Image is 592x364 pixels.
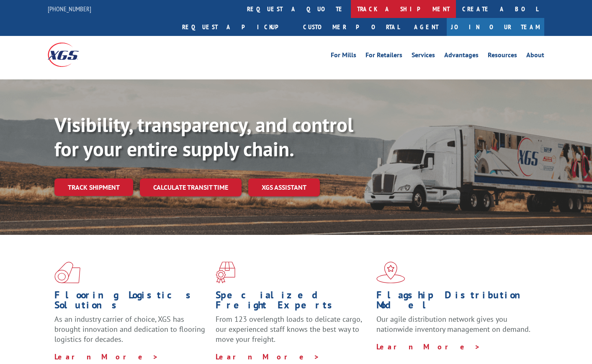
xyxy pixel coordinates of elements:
[54,352,159,361] a: Learn More >
[176,18,297,36] a: Request a pickup
[488,52,517,61] a: Resources
[54,112,353,162] b: Visibility, transparency, and control for your entire supply chain.
[216,290,371,314] h1: Specialized Freight Experts
[216,352,320,361] a: Learn More >
[412,52,435,61] a: Services
[376,342,481,351] a: Learn More >
[376,262,405,283] img: xgs-icon-flagship-distribution-model-red
[447,18,544,36] a: Join Our Team
[54,290,209,314] h1: Flooring Logistics Solutions
[406,18,447,36] a: Agent
[54,314,205,344] span: As an industry carrier of choice, XGS has brought innovation and dedication to flooring logistics...
[48,5,91,13] a: [PHONE_NUMBER]
[365,52,402,61] a: For Retailers
[376,314,530,334] span: Our agile distribution network gives you nationwide inventory management on demand.
[444,52,479,61] a: Advantages
[140,178,242,196] a: Calculate transit time
[526,52,544,61] a: About
[376,290,531,314] h1: Flagship Distribution Model
[248,178,320,196] a: XGS ASSISTANT
[297,18,406,36] a: Customer Portal
[54,178,133,196] a: Track shipment
[216,262,235,283] img: xgs-icon-focused-on-flooring-red
[331,52,356,61] a: For Mills
[54,262,80,283] img: xgs-icon-total-supply-chain-intelligence-red
[216,314,371,351] p: From 123 overlength loads to delicate cargo, our experienced staff knows the best way to move you...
